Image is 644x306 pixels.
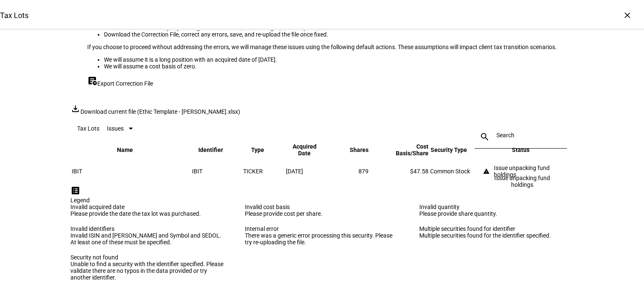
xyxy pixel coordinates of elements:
span: Status [512,146,542,153]
div: IBIT [192,168,241,175]
mat-icon: file_download [70,104,80,114]
mat-icon: warning [483,168,490,175]
div: Please provide the date the tax lot was purchased. [70,210,225,217]
li: We will assume a cost basis of zero. [104,63,557,70]
div: Issue unpacking fund holdings [480,173,564,190]
div: Invalid identifiers [70,225,225,232]
div: Issue unpacking fund holdings [494,165,572,178]
span: Acquired Date [286,143,335,157]
div: Please provide cost per share. [245,210,399,217]
span: Issues [107,125,124,132]
div: × [621,8,634,22]
span: Download current file (Ethic Template - [PERSON_NAME].xlsx) [80,108,240,115]
li: We will assume it is a long position with an acquired date of [DATE]. [104,56,557,63]
span: Cost Basis/Share [370,143,428,157]
div: Security not found [70,254,225,261]
div: $47.58 [370,168,428,175]
input: Search [496,132,545,139]
span: Shares [337,146,369,153]
span: Security Type [431,146,480,153]
span: 879 [358,168,369,175]
li: Download the Correction File, correct any errors, save, and re-upload the file once fixed. [104,31,557,38]
div: Invalid ISIN and [PERSON_NAME] and Symbol and SEDOL. At least one of these must be specified. [70,232,225,246]
mat-icon: list_alt [70,186,80,196]
div: Multiple securities found for the identifier specified. [419,232,574,239]
span: Name [117,146,145,153]
div: IBIT [72,168,190,175]
div: Legend [70,197,574,204]
eth-data-table-title: Tax Lots [77,125,99,132]
div: There was a generic error processing this security. Please try re-uploading the file. [245,232,399,246]
div: Please provide share quantity. [419,210,574,217]
div: TICKER [243,168,284,175]
mat-icon: search [475,132,495,142]
span: Identifier [198,146,236,153]
div: Invalid acquired date [70,204,225,210]
div: Unable to find a security with the identifier specified. Please validate there are no typos in th... [70,261,225,281]
div: Internal error [245,225,399,232]
div: Invalid cost basis [245,204,399,210]
span: [DATE] [286,168,303,175]
div: Common Stock [430,168,480,175]
div: Multiple securities found for identifier [419,225,574,232]
div: If you choose to proceed without addressing the errors, we will manage these issues using the fol... [87,44,557,50]
span: Export Correction File [97,80,153,87]
span: Type [251,146,277,153]
div: Invalid quantity [419,204,574,210]
mat-icon: export_notes [87,76,97,86]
